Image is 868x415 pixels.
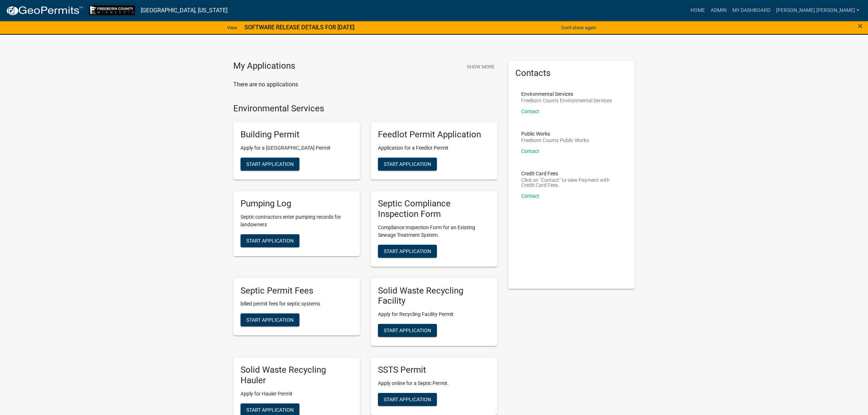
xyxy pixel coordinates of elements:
[521,131,589,136] p: Public Works
[729,4,773,17] a: My Dashboard
[244,24,354,31] strong: SOFTWARE RELEASE DETAILS FOR [DATE]
[688,4,708,17] a: Home
[246,238,294,243] span: Start Application
[378,129,490,140] h5: Feedlot Permit Application
[246,407,294,412] span: Start Application
[241,158,299,171] button: Start Application
[384,397,431,402] span: Start Application
[241,129,353,140] h5: Building Permit
[384,328,431,333] span: Start Application
[378,245,437,258] button: Start Application
[378,144,490,152] p: Application for a Feedlot Permit
[521,171,622,176] p: Credit Card Fees
[521,177,622,188] p: Click on "Contact" to view Payment with Credit Card Fees.
[241,234,299,247] button: Start Application
[141,4,227,17] a: [GEOGRAPHIC_DATA], [US_STATE]
[241,300,353,308] p: billed permit fees for septic systems
[384,161,431,167] span: Start Application
[246,161,294,167] span: Start Application
[773,4,862,17] a: [PERSON_NAME].[PERSON_NAME]
[241,313,299,326] button: Start Application
[241,390,353,398] p: Apply for Hauler Permit
[241,198,353,209] h5: Pumping Log
[464,61,497,73] button: Show More
[241,286,353,296] h5: Septic Permit Fees
[89,5,135,15] img: Freeborn County, Minnesota
[521,193,539,199] a: Contact
[378,365,490,375] h5: SSTS Permit
[384,248,431,254] span: Start Application
[708,4,729,17] a: Admin
[558,22,599,34] button: Don't show again
[233,61,295,72] h4: My Applications
[515,68,627,78] h5: Contacts
[521,138,589,143] p: Freeborn County Public Works
[233,80,497,89] p: There are no applications
[521,108,539,114] a: Contact
[233,103,497,114] h4: Environmental Services
[241,144,353,152] p: Apply for a [GEOGRAPHIC_DATA] Permit
[378,380,490,387] p: Apply online for a Septic Permit.
[378,393,437,406] button: Start Application
[858,22,863,30] button: Close
[521,148,539,154] a: Contact
[378,311,490,318] p: Apply for Recycling Facility Permit
[246,317,294,323] span: Start Application
[378,224,490,239] p: Compliance Inspection Form for an Existing Sewage Treatment System.
[241,213,353,228] p: Septic contractors enter pumping records for landowners
[378,158,437,171] button: Start Application
[224,22,240,34] a: View
[378,198,490,219] h5: Septic Compliance Inspection Form
[521,91,612,97] p: Environmental Services
[521,98,612,103] p: Freeborn County Environmental Services
[241,365,353,386] h5: Solid Waste Recycling Hauler
[378,286,490,307] h5: Solid Waste Recycling Facility
[858,21,863,31] span: ×
[378,324,437,337] button: Start Application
